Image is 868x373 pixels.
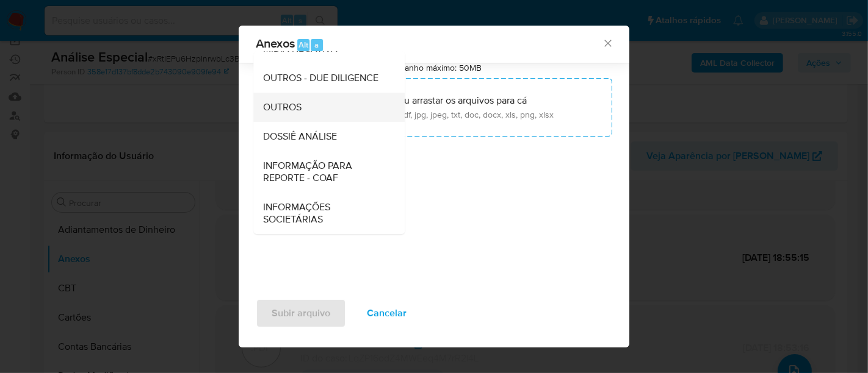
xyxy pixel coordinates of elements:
span: Alt [298,39,308,51]
label: Tamanho máximo: 50MB [390,62,482,73]
span: INFORMAÇÃO PARA REPORTE - COAF [263,160,388,184]
span: a [315,39,319,51]
button: Fechar [602,37,613,48]
button: Cancelar [351,299,422,328]
span: Cancelar [367,300,407,327]
span: Anexos [256,34,295,52]
span: MIDIA NEGATIVA [263,43,338,55]
span: OUTROS - DUE DILIGENCE [263,72,378,84]
span: DOSSIÊ ANÁLISE [263,130,337,143]
span: OUTROS [263,101,302,113]
span: INFORMAÇÕES SOCIETÁRIAS [263,201,388,226]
